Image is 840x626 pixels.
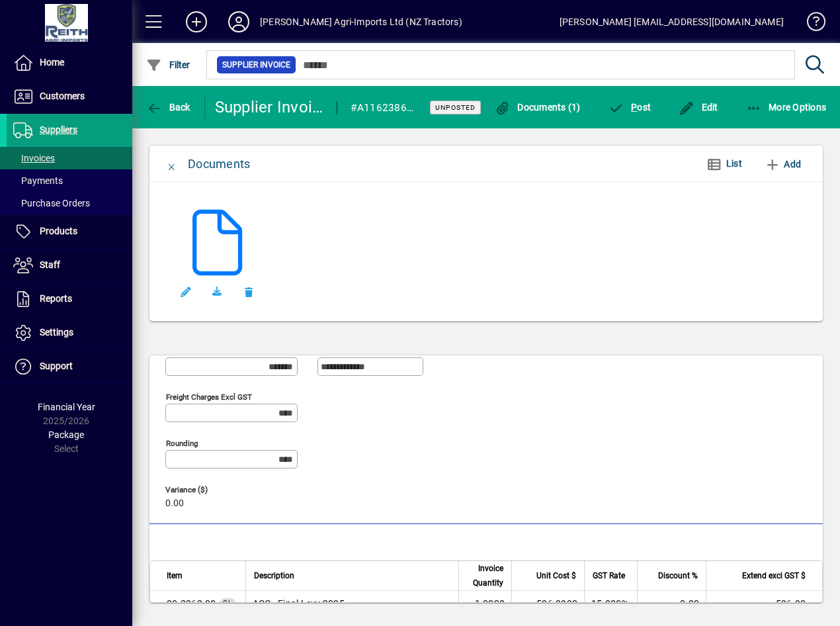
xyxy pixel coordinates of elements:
[609,102,651,112] span: ost
[7,169,132,192] a: Payments
[165,486,245,494] span: Variance ($)
[38,402,95,412] span: Financial Year
[7,46,132,79] a: Home
[13,175,63,186] span: Payments
[165,498,184,509] span: 0.00
[218,10,260,34] button: Profile
[245,591,459,617] td: ACC - Final Levy 2025
[40,293,72,304] span: Reports
[40,226,77,236] span: Products
[726,158,742,169] span: List
[40,327,73,337] span: Settings
[143,95,194,119] button: Back
[7,249,132,282] a: Staff
[675,95,722,119] button: Edit
[222,58,290,71] span: Supplier Invoice
[7,283,132,316] a: Reports
[584,591,637,617] td: 15.000%
[797,3,823,46] a: Knowledge Base
[13,153,55,163] span: Invoices
[167,597,216,610] span: ACC
[167,568,183,583] span: Item
[746,102,827,112] span: More Options
[511,591,584,617] td: 596.9900
[143,53,194,77] button: Filter
[40,259,60,270] span: Staff
[536,568,576,583] span: Unit Cost $
[201,276,233,308] a: Download
[7,350,132,383] a: Support
[435,103,476,112] span: Unposted
[166,392,252,401] mat-label: Freight charges excl GST
[7,147,132,169] a: Invoices
[765,154,801,175] span: Add
[40,124,77,135] span: Suppliers
[593,568,625,583] span: GST Rate
[215,97,323,118] div: Supplier Invoice
[13,198,90,208] span: Purchase Orders
[7,192,132,214] a: Purchase Orders
[495,102,581,112] span: Documents (1)
[132,95,205,119] app-page-header-button: Back
[458,591,511,617] td: 1.0000
[743,95,830,119] button: More Options
[605,95,655,119] button: Post
[679,102,718,112] span: Edit
[7,316,132,349] a: Settings
[637,591,706,617] td: 0.00
[233,276,265,308] button: Remove
[696,152,753,176] button: List
[491,95,584,119] button: Documents (1)
[40,57,64,67] span: Home
[631,102,637,112] span: P
[188,154,250,175] div: Documents
[706,591,822,617] td: 596.99
[742,568,806,583] span: Extend excl GST $
[223,600,232,607] span: GL
[351,97,413,118] div: #A116238637
[254,568,294,583] span: Description
[40,91,85,101] span: Customers
[7,80,132,113] a: Customers
[146,102,190,112] span: Back
[467,561,503,590] span: Invoice Quantity
[169,276,201,308] button: Edit
[658,568,698,583] span: Discount %
[560,11,784,32] div: [PERSON_NAME] [EMAIL_ADDRESS][DOMAIN_NAME]
[7,215,132,248] a: Products
[166,438,198,447] mat-label: Rounding
[759,152,806,176] button: Add
[48,429,84,440] span: Package
[175,10,218,34] button: Add
[146,60,190,70] span: Filter
[260,11,462,32] div: [PERSON_NAME] Agri-Imports Ltd (NZ Tractors)
[40,361,73,371] span: Support
[156,148,188,180] button: Close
